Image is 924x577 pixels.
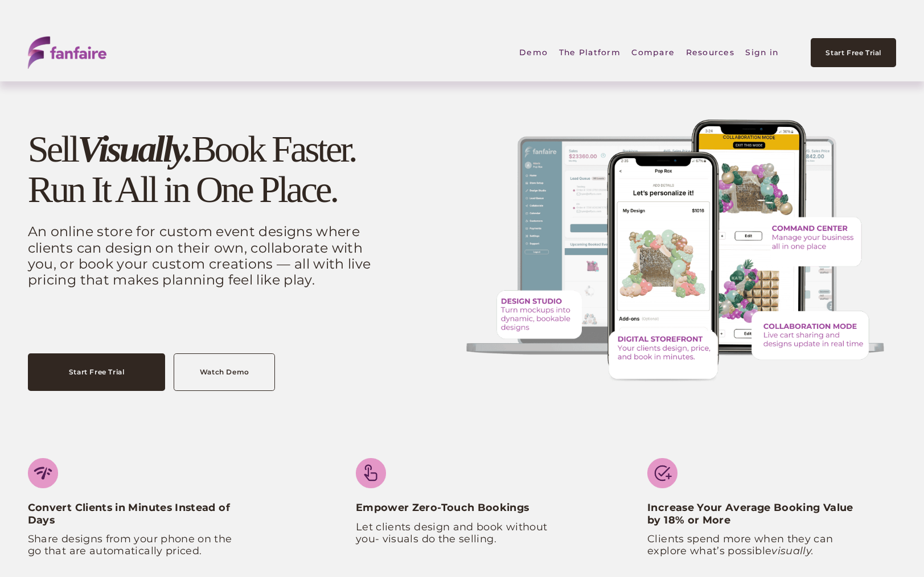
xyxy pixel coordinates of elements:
p: Share designs from your phone on the go that are automatically priced. [28,533,240,557]
em: Visually. [77,128,191,170]
a: folder dropdown [686,39,734,66]
a: Compare [631,39,675,66]
a: Demo [519,39,548,66]
strong: Convert Clients in Minutes Instead of Days [28,501,233,525]
a: Watch Demo [174,353,275,391]
strong: Increase Your Average Booking Value by 18% or More [647,501,856,525]
strong: Empower Zero-Touch Bookings [356,501,529,513]
img: fanfaire [28,36,106,69]
a: Start Free Trial [811,38,896,67]
a: Sign in [745,39,778,66]
a: folder dropdown [559,39,621,66]
p: An online store for custom event designs where clients can design on their own, collaborate with ... [28,224,385,288]
p: Let clients design and book without you- visuals do the selling. [356,521,568,545]
a: Start Free Trial [28,353,166,391]
p: Clients spend more when they can explore what’s possible [647,533,860,557]
em: visually. [771,545,814,557]
span: Resources [686,40,734,65]
h1: Sell Book Faster. Run It All in One Place. [28,129,385,210]
span: The Platform [559,40,621,65]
